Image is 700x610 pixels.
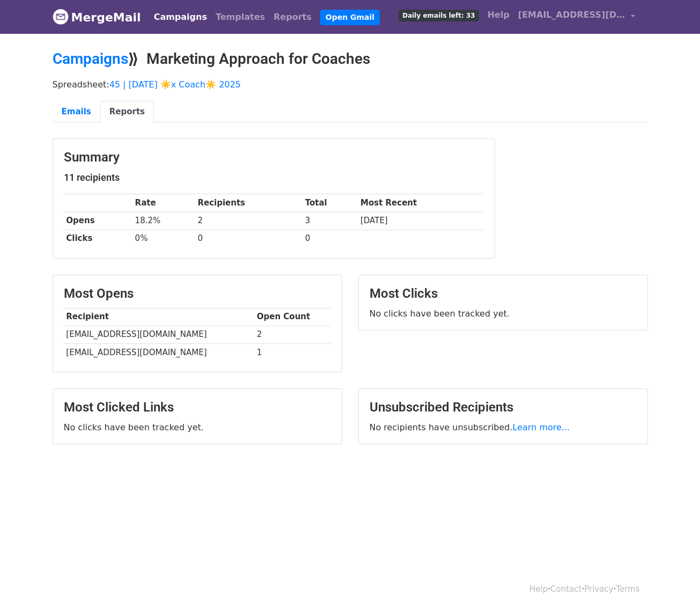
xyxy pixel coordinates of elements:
[370,286,637,302] h3: Most Clicks
[269,6,316,28] a: Reports
[483,4,514,26] a: Help
[53,9,69,25] img: MergeMail logo
[53,50,128,68] a: Campaigns
[370,308,637,319] p: No clicks have been tracked yet.
[132,194,195,212] th: Rate
[109,79,241,90] a: 45 | [DATE] ☀️x Coach☀️ 2025
[550,584,581,594] a: Contact
[303,230,358,247] td: 0
[254,343,331,361] td: 1
[320,10,380,25] a: Open Gmail
[132,230,195,247] td: 0%
[211,6,269,28] a: Templates
[64,172,484,183] h5: 11 recipients
[64,150,484,165] h3: Summary
[518,9,625,21] span: [EMAIL_ADDRESS][DOMAIN_NAME]
[195,212,303,230] td: 2
[358,194,483,212] th: Most Recent
[195,194,303,212] th: Recipients
[513,422,570,432] a: Learn more...
[358,212,483,230] td: [DATE]
[529,584,548,594] a: Help
[53,79,648,90] p: Spreadsheet:
[514,4,639,30] a: [EMAIL_ADDRESS][DOMAIN_NAME]
[53,50,648,68] h2: ⟫ Marketing Approach for Coaches
[370,400,637,415] h3: Unsubscribed Recipients
[53,6,141,28] a: MergeMail
[370,422,637,433] p: No recipients have unsubscribed.
[646,558,700,610] iframe: Chat Widget
[64,286,331,302] h3: Most Opens
[584,584,613,594] a: Privacy
[64,230,132,247] th: Clicks
[394,4,483,26] a: Daily emails left: 33
[64,400,331,415] h3: Most Clicked Links
[64,212,132,230] th: Opens
[64,343,254,361] td: [EMAIL_ADDRESS][DOMAIN_NAME]
[100,101,154,123] a: Reports
[254,326,331,343] td: 2
[64,326,254,343] td: [EMAIL_ADDRESS][DOMAIN_NAME]
[399,10,478,21] span: Daily emails left: 33
[303,194,358,212] th: Total
[254,308,331,326] th: Open Count
[616,584,639,594] a: Terms
[303,212,358,230] td: 3
[195,230,303,247] td: 0
[64,422,331,433] p: No clicks have been tracked yet.
[132,212,195,230] td: 18.2%
[150,6,211,28] a: Campaigns
[53,101,100,123] a: Emails
[64,308,254,326] th: Recipient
